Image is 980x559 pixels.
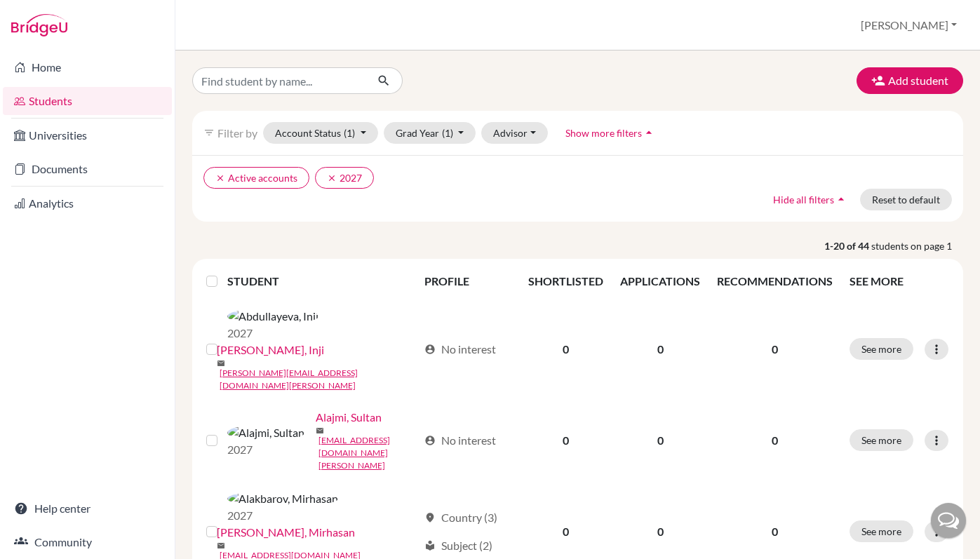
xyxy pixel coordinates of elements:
div: Country (3) [424,509,497,526]
span: account_circle [424,435,436,446]
i: clear [215,173,225,183]
button: Show more filtersarrow_drop_up [553,122,668,144]
a: Documents [3,155,172,183]
button: Reset to default [860,189,952,210]
div: No interest [424,432,496,449]
span: (1) [344,127,355,139]
button: See more [850,429,913,451]
span: Hide all filters [773,194,834,206]
p: 2027 [227,325,318,342]
th: RECOMMENDATIONS [709,264,841,298]
a: [PERSON_NAME][EMAIL_ADDRESS][DOMAIN_NAME][PERSON_NAME] [220,367,418,392]
span: Show more filters [565,127,642,139]
button: See more [850,338,913,360]
th: PROFILE [416,264,520,298]
span: Filter by [217,126,257,140]
a: [PERSON_NAME], Inji [217,342,324,358]
button: [PERSON_NAME] [854,12,963,39]
th: STUDENT [227,264,416,298]
img: Alajmi, Sultan [227,424,304,441]
p: 2027 [227,441,304,458]
strong: 1-20 of 44 [824,238,871,253]
a: Help center [3,494,172,523]
a: Universities [3,121,172,149]
img: Abdullayeva, Inji [227,308,318,325]
span: location_on [424,512,436,523]
a: Community [3,528,172,556]
span: mail [217,541,225,550]
button: clearActive accounts [203,167,309,189]
button: See more [850,520,913,542]
th: SHORTLISTED [520,264,612,298]
button: Account Status(1) [263,122,378,144]
button: clear2027 [315,167,374,189]
button: Advisor [481,122,548,144]
th: APPLICATIONS [612,264,709,298]
span: local_library [424,540,436,551]
a: Home [3,53,172,81]
img: Bridge-U [11,14,67,36]
span: (1) [442,127,453,139]
td: 0 [612,400,709,480]
div: Subject (2) [424,537,492,554]
span: mail [217,359,225,368]
td: 0 [612,298,709,400]
i: arrow_drop_up [642,126,656,140]
button: Grad Year(1) [384,122,476,144]
a: Students [3,87,172,115]
button: Hide all filtersarrow_drop_up [761,189,860,210]
span: students on page 1 [871,238,963,253]
i: arrow_drop_up [834,192,848,206]
span: mail [316,426,324,435]
td: 0 [520,298,612,400]
a: Analytics [3,189,172,217]
p: 2027 [227,507,338,524]
input: Find student by name... [192,67,366,94]
button: Add student [857,67,963,94]
img: Alakbarov, Mirhasan [227,490,338,507]
i: filter_list [203,127,215,138]
a: [PERSON_NAME], Mirhasan [217,524,355,541]
div: No interest [424,341,496,358]
a: Alajmi, Sultan [316,409,382,426]
p: 0 [717,341,833,358]
i: clear [327,173,337,183]
td: 0 [520,400,612,480]
span: account_circle [424,344,436,355]
p: 0 [717,523,833,540]
p: 0 [717,432,833,449]
th: SEE MORE [841,264,958,298]
a: [EMAIL_ADDRESS][DOMAIN_NAME][PERSON_NAME] [318,434,418,472]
